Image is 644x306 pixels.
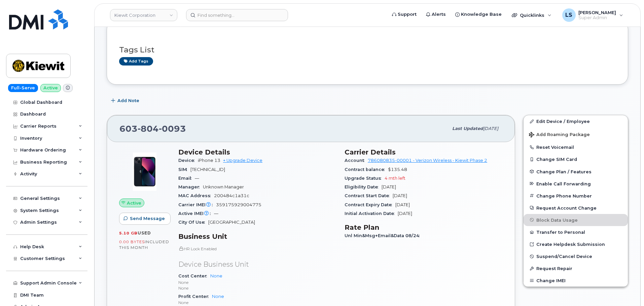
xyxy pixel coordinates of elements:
[119,57,153,65] a: Add tags
[178,273,210,278] span: Cost Center
[398,211,412,216] span: [DATE]
[178,176,195,181] span: Email
[387,8,421,21] a: Support
[536,181,591,186] span: Enable Call Forwarding
[178,246,336,252] p: HR Lock Enabled
[507,8,556,22] div: Quicklinks
[536,169,592,174] span: Change Plan / Features
[119,231,138,235] span: 5.10 GB
[382,184,396,189] span: [DATE]
[524,115,628,127] a: Edit Device / Employee
[130,215,165,222] span: Send Message
[178,232,336,241] h3: Business Unit
[451,8,506,21] a: Knowledge Base
[524,202,628,214] button: Request Account Change
[524,250,628,262] button: Suspend/Cancel Device
[345,211,398,216] span: Initial Activation Date
[368,158,487,163] a: 786080835-00001 - Verizon Wireless - Kiewit Phase 2
[190,167,225,172] span: [TECHNICAL_ID]
[186,9,288,21] input: Find something...
[124,151,165,192] img: image20231002-3703462-1ig824h.jpeg
[107,95,145,107] button: Add Note
[345,148,503,156] h3: Carrier Details
[524,127,628,141] button: Add Roaming Package
[117,97,139,104] span: Add Note
[395,202,410,207] span: [DATE]
[483,126,498,131] span: [DATE]
[578,10,616,15] span: [PERSON_NAME]
[578,15,616,20] span: Super Admin
[119,124,186,134] span: 603
[524,190,628,202] button: Change Phone Number
[345,158,368,163] span: Account
[524,178,628,190] button: Enable Call Forwarding
[178,193,214,198] span: MAC Address
[565,11,572,19] span: LS
[178,285,336,291] p: None
[178,158,198,163] span: Device
[138,124,159,134] span: 804
[421,8,451,21] a: Alerts
[432,11,446,18] span: Alerts
[345,167,388,172] span: Contract balance
[119,239,145,244] span: 0.00 Bytes
[208,220,255,225] span: [GEOGRAPHIC_DATA]
[203,184,244,189] span: Unknown Manager
[524,153,628,165] button: Change SIM Card
[223,158,262,163] a: + Upgrade Device
[536,254,592,259] span: Suspend/Cancel Device
[345,184,382,189] span: Eligibility Date
[178,148,336,156] h3: Device Details
[195,176,199,181] span: —
[385,176,405,181] span: 4 mth left
[178,294,212,299] span: Profit Center
[119,46,616,54] h3: Tags List
[524,141,628,153] button: Reset Voicemail
[214,193,249,198] span: 200484c1a31c
[388,167,407,172] span: $135.48
[198,158,220,163] span: iPhone 13
[558,8,628,22] div: Luke Schroeder
[524,262,628,274] button: Request Repair
[524,238,628,250] a: Create Helpdesk Submission
[345,223,503,231] h3: Rate Plan
[110,9,177,21] a: Kiewit Corporation
[529,132,590,138] span: Add Roaming Package
[178,184,203,189] span: Manager
[178,167,190,172] span: SIM
[524,274,628,287] button: Change IMEI
[178,279,336,285] p: None
[452,126,483,131] span: Last updated
[178,300,336,305] p: None
[178,220,208,225] span: City Of Use
[345,176,385,181] span: Upgrade Status
[398,11,417,18] span: Support
[520,12,544,18] span: Quicklinks
[216,202,261,207] span: 359175929004775
[210,273,222,278] a: None
[178,260,336,269] p: Device Business Unit
[524,214,628,226] button: Block Data Usage
[461,11,502,18] span: Knowledge Base
[159,124,186,134] span: 0093
[524,166,628,178] button: Change Plan / Features
[524,226,628,238] button: Transfer to Personal
[119,213,171,225] button: Send Message
[393,193,407,198] span: [DATE]
[345,202,395,207] span: Contract Expiry Date
[345,193,393,198] span: Contract Start Date
[212,294,224,299] a: None
[345,233,423,238] span: Unl Min&Msg+Email&Data 08/24
[178,202,216,207] span: Carrier IMEI
[615,277,639,301] iframe: Messenger Launcher
[214,211,218,216] span: —
[178,211,214,216] span: Active IMEI
[127,200,141,206] span: Active
[138,230,151,235] span: used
